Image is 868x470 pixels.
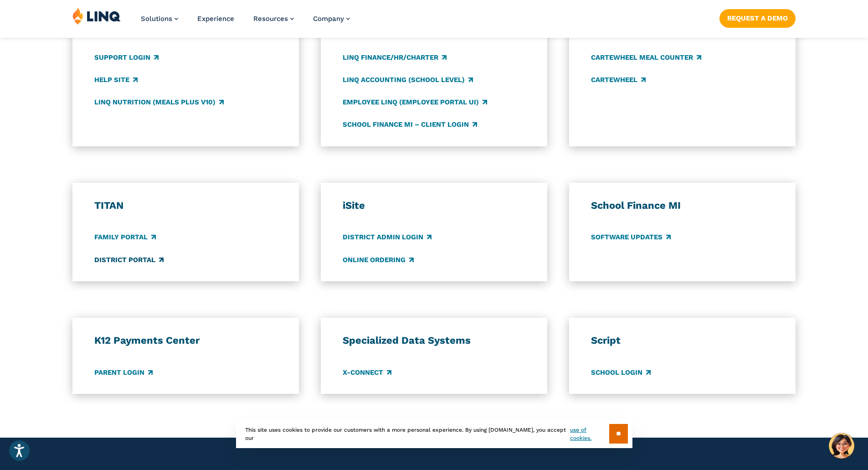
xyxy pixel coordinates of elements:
[94,97,224,107] a: LINQ Nutrition (Meals Plus v10)
[94,75,138,85] a: Help Site
[343,199,526,212] h3: iSite
[343,52,447,62] a: LINQ Finance/HR/Charter
[72,7,121,25] img: LINQ | K‑12 Software
[343,97,487,107] a: Employee LINQ (Employee Portal UI)
[591,199,774,212] h3: School Finance MI
[94,334,277,347] h3: K12 Payments Center
[94,199,277,212] h3: TITAN
[343,367,391,377] a: X-Connect
[141,7,350,37] nav: Primary Navigation
[719,9,796,27] a: Request a Demo
[94,52,159,62] a: Support Login
[343,255,414,265] a: Online Ordering
[313,15,350,23] a: Company
[236,419,632,448] div: This site uses cookies to provide our customers with a more personal experience. By using [DOMAIN...
[591,367,651,377] a: School Login
[313,15,344,23] span: Company
[343,232,431,243] a: District Admin Login
[591,232,671,243] a: Software Updates
[141,15,172,23] span: Solutions
[343,75,473,85] a: LINQ Accounting (school level)
[570,426,609,442] a: use of cookies.
[253,15,288,23] span: Resources
[719,7,796,27] nav: Button Navigation
[253,15,294,23] a: Resources
[94,255,164,265] a: District Portal
[141,15,178,23] a: Solutions
[829,433,854,459] button: Hello, have a question? Let’s chat.
[591,52,701,62] a: CARTEWHEEL Meal Counter
[94,232,156,243] a: Family Portal
[591,334,774,347] h3: Script
[94,367,153,377] a: Parent Login
[343,334,526,347] h3: Specialized Data Systems
[591,75,646,85] a: CARTEWHEEL
[343,119,477,129] a: School Finance MI – Client Login
[197,15,234,23] a: Experience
